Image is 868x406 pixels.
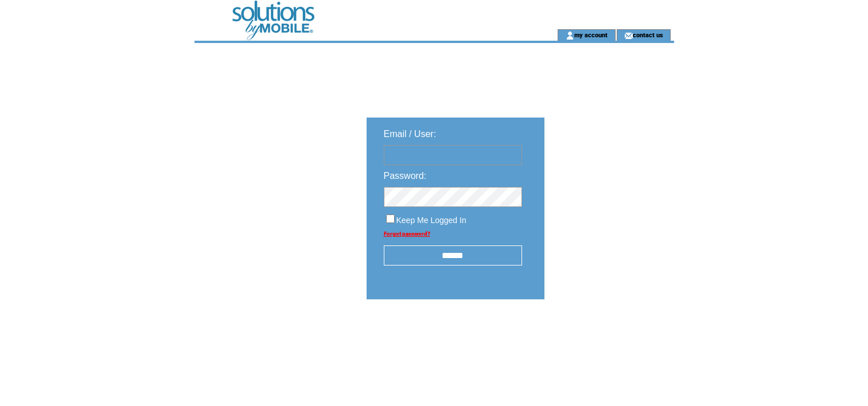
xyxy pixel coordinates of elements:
[574,31,608,38] a: my account
[578,328,635,342] img: transparent.png
[624,31,633,40] img: contact_us_icon.gif
[566,31,574,40] img: account_icon.gif
[384,129,437,139] span: Email / User:
[384,171,427,181] span: Password:
[396,216,466,225] span: Keep Me Logged In
[384,231,430,237] a: Forgot password?
[633,31,663,38] a: contact us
